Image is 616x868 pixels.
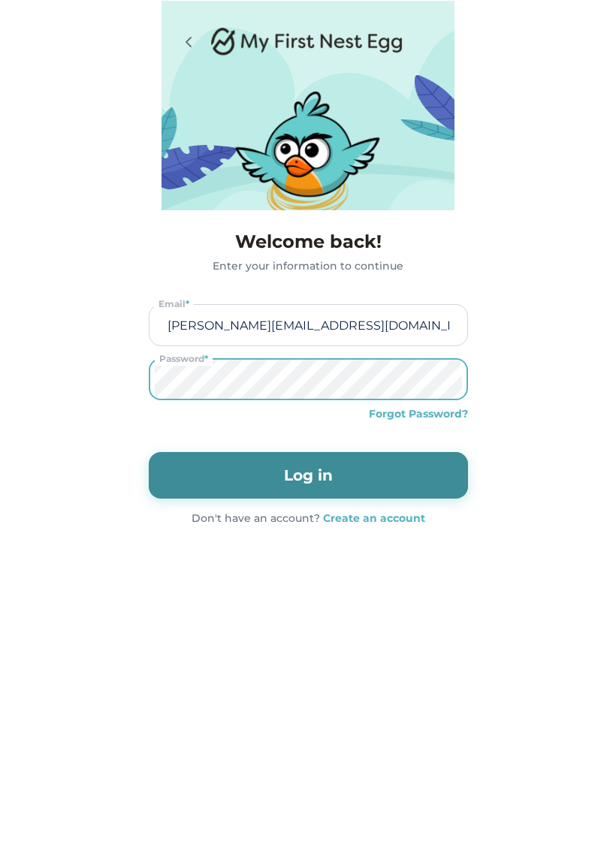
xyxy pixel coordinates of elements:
[155,352,213,366] div: Password
[369,406,468,422] div: Forgot Password?
[154,297,194,311] div: Email
[323,511,425,525] strong: Create an account
[192,511,320,526] div: Don't have an account?
[149,258,468,274] div: Enter your information to continue
[149,452,468,499] button: Log in
[224,86,393,225] img: nest-v04%202.png
[211,26,403,56] img: Logo.png
[154,305,463,345] input: Email
[149,228,468,255] h4: Welcome back!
